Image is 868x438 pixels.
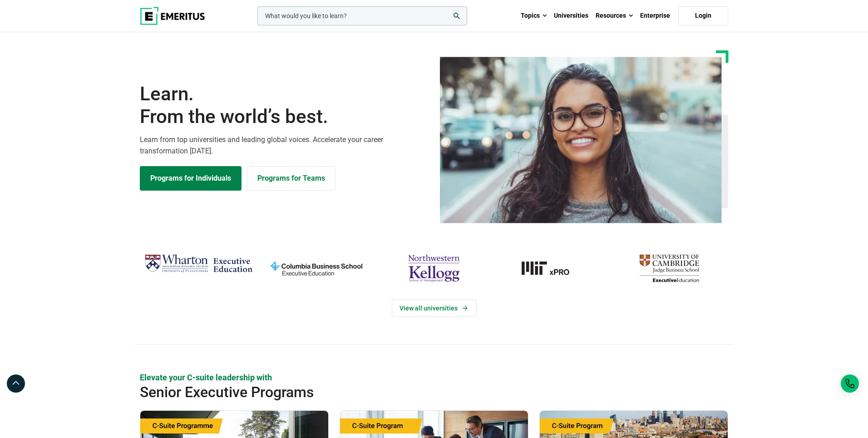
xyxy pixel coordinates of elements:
[440,57,722,223] img: Learn from the world's best
[380,251,488,286] img: northwestern-kellogg
[257,6,467,25] input: woocommerce-product-search-field-0
[140,83,429,128] h1: Learn.
[140,383,669,401] h2: Senior Executive Programs
[140,166,242,191] a: Explore Programs
[615,251,724,286] img: cambridge-judge-business-school
[140,372,728,383] p: Elevate your C-suite leadership with
[144,251,253,277] img: Wharton Executive Education
[262,251,370,286] img: columbia-business-school
[140,105,429,128] span: From the world’s best.
[392,300,477,317] a: View Universities
[678,6,728,25] a: Login
[498,251,606,286] img: MIT xPRO
[247,166,335,191] a: Explore for Business
[140,134,429,157] p: Learn from top universities and leading global voices. Accelerate your career transformation [DATE].
[498,251,606,286] a: MIT-xPRO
